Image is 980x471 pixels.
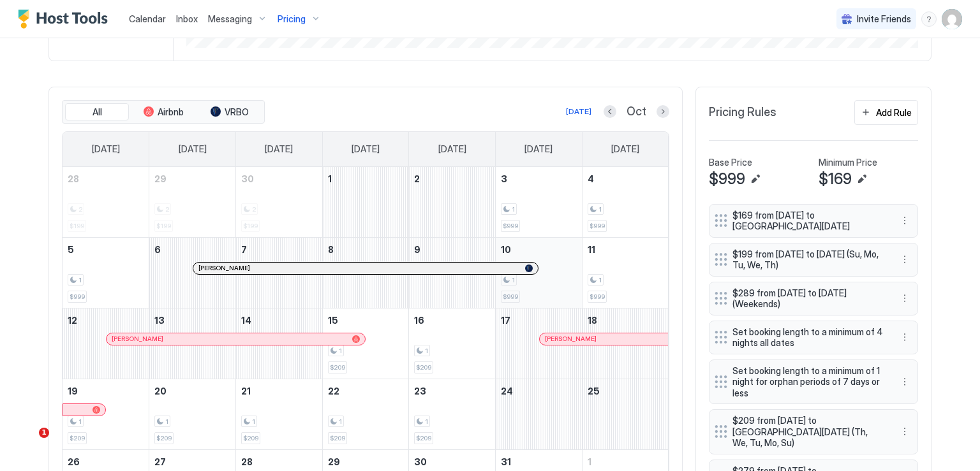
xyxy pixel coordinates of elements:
[328,173,332,184] span: 1
[198,264,533,272] div: [PERSON_NAME]
[748,171,763,187] button: Edit
[323,379,409,403] a: October 22, 2025
[278,13,306,25] span: Pricing
[496,308,582,332] a: October 17, 2025
[236,379,322,403] a: October 21, 2025
[588,173,594,184] span: 4
[68,173,79,184] span: 28
[854,100,918,125] button: Add Rule
[154,244,161,255] span: 6
[409,308,495,332] a: October 16, 2025
[588,315,597,326] span: 18
[208,13,252,25] span: Messaging
[732,365,884,399] span: Set booking length to a minimum of 1 night for orphan periods of 7 days or less
[426,132,479,166] a: Thursday
[590,293,605,301] span: $999
[425,417,428,426] span: 1
[158,106,184,118] span: Airbnb
[588,244,595,255] span: 11
[165,417,168,426] span: 1
[323,238,409,261] a: October 8, 2025
[588,386,600,396] span: 25
[496,237,583,308] td: October 10, 2025
[416,434,431,442] span: $209
[330,434,345,442] span: $209
[252,132,306,166] a: Tuesday
[65,103,129,121] button: All
[876,106,912,119] div: Add Rule
[409,308,496,379] td: October 16, 2025
[604,105,616,118] button: Previous month
[732,249,884,271] span: $199 from [DATE] to [DATE] (Su, Mo, Tu, We, Th)
[112,335,360,343] div: [PERSON_NAME]
[897,252,912,267] div: menu
[322,167,409,238] td: October 1, 2025
[897,330,912,345] div: menu
[70,293,85,301] span: $999
[583,167,669,191] a: October 4, 2025
[709,105,776,120] span: Pricing Rules
[545,335,597,343] span: [PERSON_NAME]
[62,100,265,124] div: tab-group
[198,103,262,121] button: VRBO
[235,379,322,449] td: October 21, 2025
[627,105,646,119] span: Oct
[149,167,236,238] td: September 29, 2025
[409,379,496,449] td: October 23, 2025
[496,308,583,379] td: October 17, 2025
[68,456,80,467] span: 26
[176,12,198,25] a: Inbox
[501,456,511,467] span: 31
[322,379,409,449] td: October 22, 2025
[590,222,605,230] span: $999
[131,103,195,121] button: Airbnb
[63,238,149,261] a: October 5, 2025
[63,167,149,191] a: September 28, 2025
[236,308,322,332] a: October 14, 2025
[149,379,235,403] a: October 20, 2025
[583,308,669,332] a: October 18, 2025
[129,12,166,25] a: Calendar
[154,173,167,184] span: 29
[897,213,912,228] button: More options
[732,415,884,449] span: $209 from [DATE] to [GEOGRAPHIC_DATA][DATE] (Th, We, Tu, Mo, Su)
[564,104,593,119] button: [DATE]
[582,379,669,449] td: October 25, 2025
[322,237,409,308] td: October 8, 2025
[503,293,518,301] span: $999
[897,252,912,267] button: More options
[154,386,167,396] span: 20
[588,456,591,467] span: 1
[236,167,322,191] a: September 30, 2025
[339,132,392,166] a: Wednesday
[339,417,342,426] span: 1
[582,308,669,379] td: October 18, 2025
[179,143,207,155] span: [DATE]
[897,213,912,228] div: menu
[857,13,911,25] span: Invite Friends
[425,347,428,355] span: 1
[149,167,235,191] a: September 29, 2025
[496,379,582,403] a: October 24, 2025
[235,167,322,238] td: September 30, 2025
[323,167,409,191] a: October 1, 2025
[819,170,852,189] span: $169
[93,106,102,118] span: All
[352,143,380,155] span: [DATE]
[243,434,258,442] span: $209
[512,276,515,284] span: 1
[92,143,120,155] span: [DATE]
[13,428,43,458] iframe: Intercom live chat
[322,308,409,379] td: October 15, 2025
[241,315,251,326] span: 14
[709,170,745,189] span: $999
[496,238,582,261] a: October 10, 2025
[611,143,639,155] span: [DATE]
[70,434,85,442] span: $209
[328,315,338,326] span: 15
[68,386,78,396] span: 19
[582,237,669,308] td: October 11, 2025
[252,417,255,426] span: 1
[235,237,322,308] td: October 7, 2025
[241,244,247,255] span: 7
